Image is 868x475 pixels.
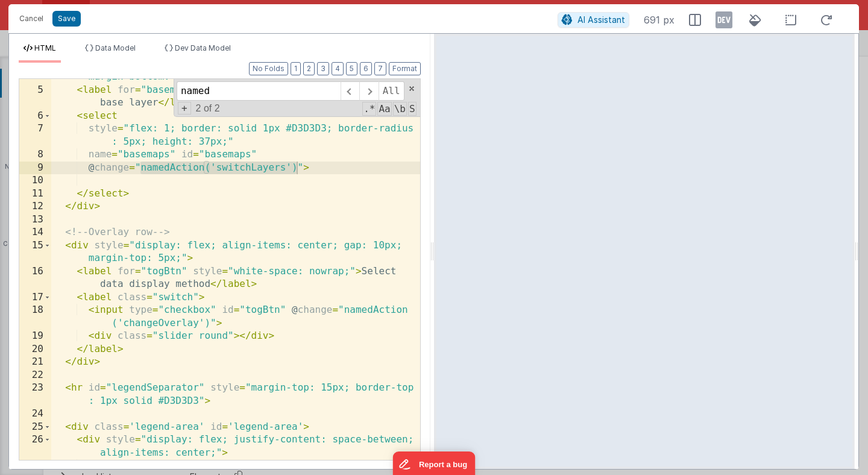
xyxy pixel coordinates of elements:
[379,81,404,101] span: Alt-Enter
[374,62,386,75] button: 7
[19,187,51,201] div: 11
[19,330,51,343] div: 19
[191,103,225,114] span: 2 of 2
[332,62,344,75] button: 4
[389,62,421,75] button: Format
[558,12,629,28] button: AI Assistant
[19,174,51,187] div: 10
[52,11,81,27] button: Save
[19,382,51,407] div: 23
[95,43,136,52] span: Data Model
[19,407,51,421] div: 24
[178,102,191,115] span: Toggel Replace mode
[19,421,51,434] div: 25
[19,433,51,459] div: 26
[19,356,51,369] div: 21
[408,102,417,116] span: Search In Selection
[13,10,49,27] button: Cancel
[317,62,329,75] button: 3
[19,343,51,356] div: 20
[291,62,301,75] button: 1
[19,148,51,162] div: 8
[19,291,51,304] div: 17
[177,81,341,101] input: Search for
[19,110,51,123] div: 6
[19,304,51,330] div: 18
[577,14,625,25] span: AI Assistant
[19,162,51,175] div: 9
[19,369,51,382] div: 22
[19,239,51,265] div: 15
[377,102,391,116] span: CaseSensitive Search
[303,62,315,75] button: 2
[346,62,357,75] button: 5
[19,122,51,148] div: 7
[360,62,372,75] button: 6
[19,200,51,213] div: 12
[34,43,56,52] span: HTML
[19,265,51,291] div: 16
[19,213,51,227] div: 13
[175,43,231,52] span: Dev Data Model
[19,459,51,473] div: 27
[249,62,288,75] button: No Folds
[362,102,376,116] span: RegExp Search
[393,102,407,116] span: Whole Word Search
[644,13,675,27] span: 691 px
[19,226,51,239] div: 14
[19,84,51,110] div: 5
